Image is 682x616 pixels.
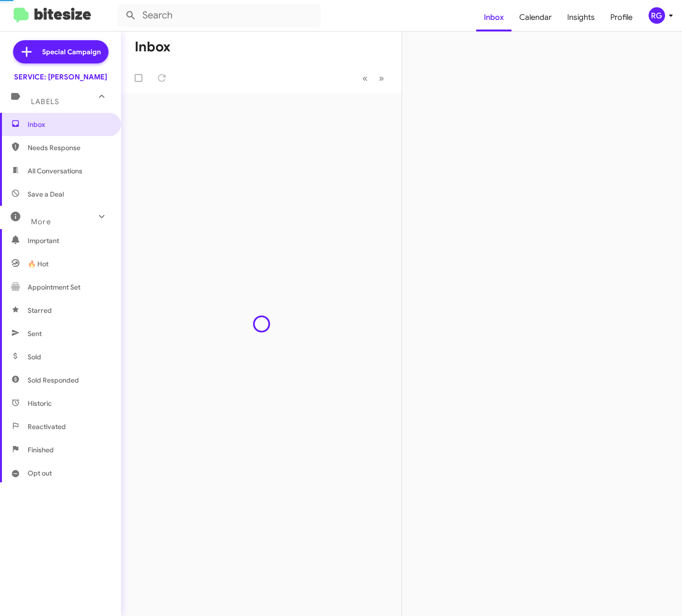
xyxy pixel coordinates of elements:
span: 🔥 Hot [28,259,48,269]
div: RG [649,7,665,24]
span: Save a Deal [28,189,64,199]
span: Sold [28,352,41,362]
a: Profile [603,3,640,31]
span: Appointment Set [28,282,80,292]
span: All Conversations [28,166,82,176]
button: RG [640,7,671,24]
span: Sold Responded [28,375,79,385]
a: Inbox [476,3,511,31]
a: Special Campaign [13,40,108,63]
span: Labels [31,97,59,106]
nav: Page navigation example [357,68,390,88]
span: Important [28,236,110,246]
div: SERVICE: [PERSON_NAME] [14,72,107,82]
span: Historic [28,399,52,408]
span: Starred [28,306,52,315]
span: « [362,72,368,84]
span: Sent [28,329,42,339]
span: More [31,217,51,226]
button: Next [373,68,390,88]
a: Calendar [511,3,559,31]
span: Finished [28,445,54,455]
span: Special Campaign [42,47,101,57]
span: Reactivated [28,422,66,431]
input: Search [117,4,321,27]
span: Inbox [28,120,110,129]
h1: Inbox [135,39,170,55]
span: Opt out [28,468,52,478]
span: Needs Response [28,143,110,153]
button: Previous [356,68,373,88]
a: Insights [559,3,603,31]
span: » [379,72,384,84]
